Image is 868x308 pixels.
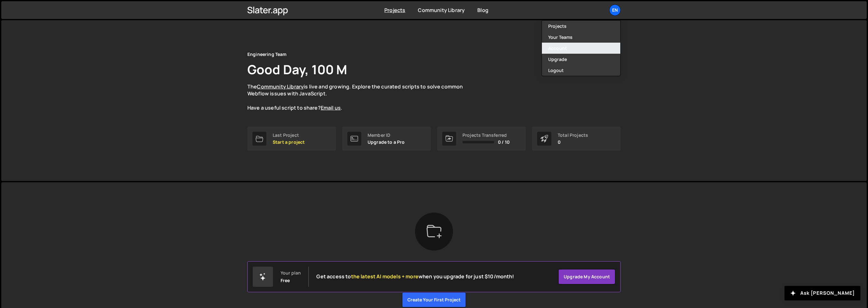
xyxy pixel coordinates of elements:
a: Community Library [257,83,304,90]
div: Projects Transferred [462,133,510,138]
div: Last Project [273,133,305,138]
div: Free [281,278,290,283]
p: The is live and growing. Explore the curated scripts to solve common Webflow issues with JavaScri... [247,83,475,112]
a: Community Library [418,7,465,14]
a: Account [542,43,620,54]
div: Member ID [368,133,405,138]
a: En [609,4,621,16]
div: Total Projects [558,133,588,138]
h2: Get access to when you upgrade for just $10/month! [316,274,514,280]
a: Projects [542,21,620,32]
span: the latest AI models + more [351,273,418,280]
a: Email us [321,104,341,111]
h5: You haven’t created any projects yet [375,261,493,268]
p: Upgrade to a Pro [368,140,405,145]
button: Create your first project [402,292,466,307]
button: Logout [542,65,620,76]
p: 0 [558,140,588,145]
a: Blog [477,7,488,14]
a: Last Project Start a project [247,127,336,151]
p: Start a project [273,140,305,145]
button: Ask [PERSON_NAME] [784,286,860,300]
div: Your plan [281,270,301,275]
a: Your Teams [542,32,620,43]
a: Upgrade [542,54,620,65]
span: 0 / 10 [498,140,510,145]
h1: Good Day, 100 M [247,61,347,78]
div: Engineering Team [247,51,287,58]
a: Upgrade my account [558,269,615,284]
a: Projects [384,7,405,14]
